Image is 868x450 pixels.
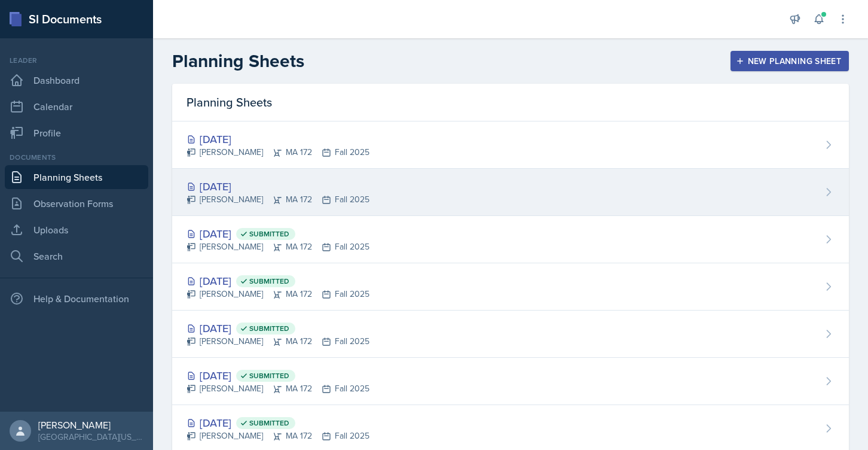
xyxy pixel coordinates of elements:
div: [PERSON_NAME] MA 172 Fall 2025 [187,288,369,300]
div: [PERSON_NAME] [38,419,143,431]
a: Calendar [5,95,148,118]
a: [DATE] Submitted [PERSON_NAME]MA 172Fall 2025 [172,358,849,405]
span: Submitted [249,324,289,333]
div: [GEOGRAPHIC_DATA][US_STATE] in [GEOGRAPHIC_DATA] [38,431,143,443]
a: Uploads [5,218,148,242]
div: [PERSON_NAME] MA 172 Fall 2025 [187,430,369,442]
div: Documents [5,152,148,163]
a: Dashboard [5,68,148,92]
div: [PERSON_NAME] MA 172 Fall 2025 [187,382,369,395]
div: [DATE] [187,226,369,242]
a: [DATE] [PERSON_NAME]MA 172Fall 2025 [172,169,849,216]
div: [DATE] [187,367,369,384]
span: Submitted [249,371,289,381]
span: Submitted [249,276,289,286]
div: [DATE] [187,273,369,289]
div: [DATE] [187,178,369,194]
a: [DATE] Submitted [PERSON_NAME]MA 172Fall 2025 [172,311,849,358]
div: [PERSON_NAME] MA 172 Fall 2025 [187,241,369,253]
div: [PERSON_NAME] MA 172 Fall 2025 [187,146,369,159]
span: Submitted [249,418,289,428]
a: [DATE] [PERSON_NAME]MA 172Fall 2025 [172,121,849,169]
a: [DATE] Submitted [PERSON_NAME]MA 172Fall 2025 [172,216,849,263]
div: [PERSON_NAME] MA 172 Fall 2025 [187,335,369,348]
div: [DATE] [187,415,369,431]
div: Help & Documentation [5,287,148,311]
a: Planning Sheets [5,165,148,189]
button: New Planning Sheet [731,51,849,71]
a: Profile [5,121,148,145]
div: [DATE] [187,320,369,336]
div: [DATE] [187,131,369,147]
div: Planning Sheets [172,84,849,121]
div: New Planning Sheet [738,56,841,66]
h2: Planning Sheets [172,50,304,72]
div: Leader [5,55,148,66]
a: Observation Forms [5,191,148,215]
div: [PERSON_NAME] MA 172 Fall 2025 [187,193,369,206]
a: [DATE] Submitted [PERSON_NAME]MA 172Fall 2025 [172,263,849,311]
span: Submitted [249,229,289,239]
a: Search [5,244,148,268]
